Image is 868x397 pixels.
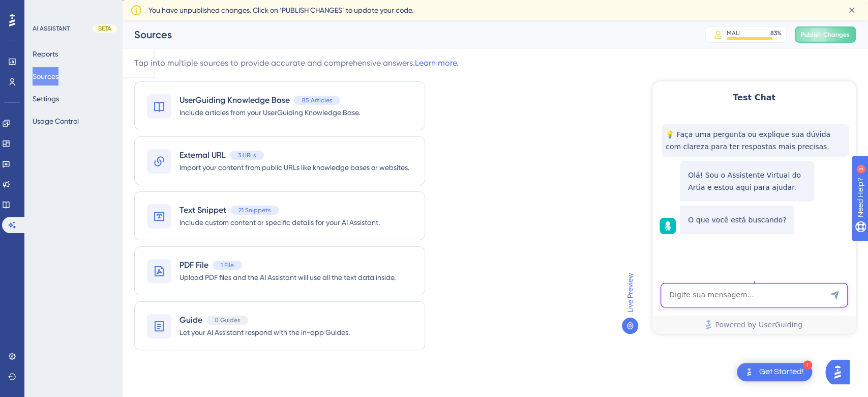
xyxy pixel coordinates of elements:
[179,326,350,338] span: Let your AI Assistant respond with the in-app Guides.
[795,26,856,43] button: Publish Changes
[415,58,459,68] a: Learn more.
[33,67,58,86] button: Sources
[803,360,812,370] div: 1
[179,94,290,106] span: UserGuiding Knowledge Base
[134,57,459,69] div: Tap into multiple sources to provide accurate and comprehensive answers.
[71,5,74,13] div: 3
[727,29,740,37] div: MAU
[238,151,256,159] span: 3 URLs
[24,3,64,15] span: Need Help?
[33,45,58,63] button: Reports
[179,216,380,229] span: Include custom content or specific details for your AI Assistant.
[179,149,226,161] span: External URL
[624,273,636,313] span: Live Preview
[770,29,782,37] div: 83 %
[759,366,804,378] div: Get Started!
[179,161,409,174] span: Import your content from public URLs like knowledge bases or websites.
[652,81,856,334] iframe: UserGuiding AI Assistant
[93,24,117,33] div: BETA
[302,96,332,104] span: 85 Articles
[179,271,396,283] span: Upload PDF files and the AI Assistant will use all the text data inside.
[33,90,59,108] button: Settings
[148,4,413,16] span: You have unpublished changes. Click on ‘PUBLISH CHANGES’ to update your code.
[743,366,755,378] img: launcher-image-alternative-text
[33,24,70,33] div: AI ASSISTANT
[134,27,680,42] div: Sources
[801,31,850,39] span: Publish Changes
[179,106,360,119] span: Include articles from your UserGuiding Knowledge Base.
[33,112,79,130] button: Usage Control
[238,206,271,214] span: 21 Snippets
[737,363,812,381] div: Open Get Started! checklist, remaining modules: 1
[179,314,202,326] span: Guide
[179,204,226,216] span: Text Snippet
[179,259,208,271] span: PDF File
[825,357,856,387] iframe: UserGuiding AI Assistant Launcher
[215,316,240,324] span: 0 Guides
[221,261,234,269] span: 1 File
